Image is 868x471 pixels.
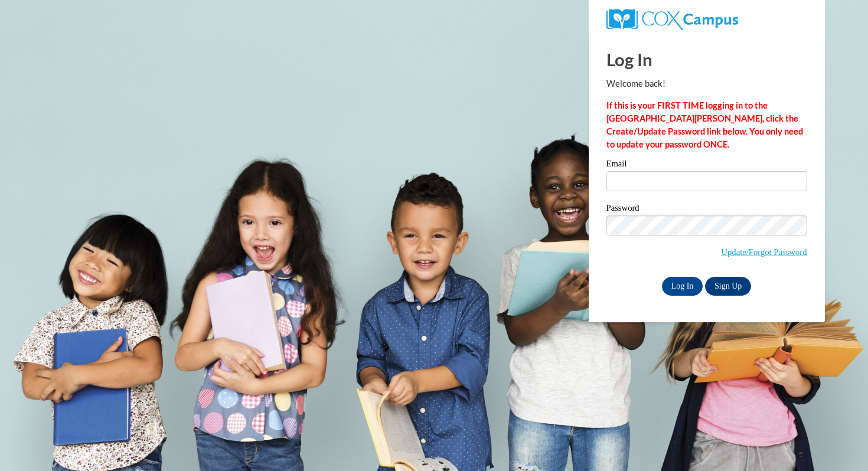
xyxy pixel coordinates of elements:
[662,277,703,296] input: Log In
[606,77,807,90] p: Welcome back!
[606,204,807,215] label: Password
[721,247,807,257] a: Update/Forgot Password
[606,47,807,71] h1: Log In
[606,9,738,30] img: COX Campus
[606,100,803,149] strong: If this is your FIRST TIME logging in to the [GEOGRAPHIC_DATA][PERSON_NAME], click the Create/Upd...
[606,14,738,24] a: COX Campus
[705,277,751,296] a: Sign Up
[606,159,807,171] label: Email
